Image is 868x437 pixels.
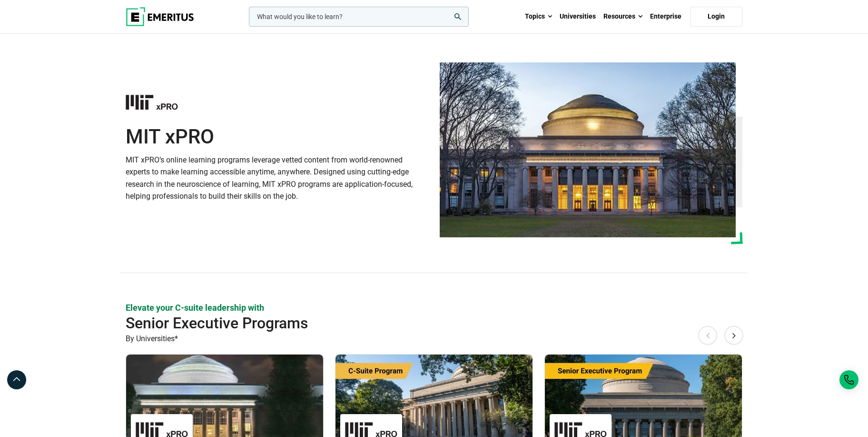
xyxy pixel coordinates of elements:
[126,333,742,345] p: By Universities*
[126,314,681,333] h2: Senior Executive Programs
[126,302,742,314] p: Elevate your C-suite leadership with
[126,91,178,113] img: MIT xPRO
[126,125,428,149] h1: MIT xPRO
[690,7,742,27] a: Login
[249,7,469,27] input: woocommerce-product-search-field-0
[440,62,736,237] img: MIT xPRO
[724,326,743,345] button: Next
[126,154,428,203] p: MIT xPRO’s online learning programs leverage vetted content from world-renowned experts to make l...
[698,326,717,345] button: Previous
